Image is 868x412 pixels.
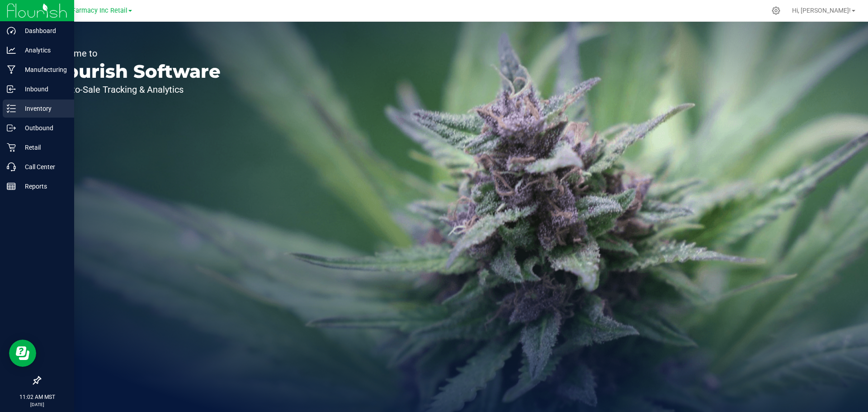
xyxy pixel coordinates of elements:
[49,85,221,94] p: Seed-to-Sale Tracking & Analytics
[16,64,70,75] p: Manufacturing
[7,26,16,35] inline-svg: Dashboard
[49,49,221,58] p: Welcome to
[7,65,16,74] inline-svg: Manufacturing
[16,45,70,56] p: Analytics
[7,162,16,171] inline-svg: Call Center
[16,161,70,172] p: Call Center
[4,401,70,408] p: [DATE]
[16,103,70,114] p: Inventory
[770,6,782,15] div: Manage settings
[4,393,70,401] p: 11:02 AM MST
[792,7,851,14] span: Hi, [PERSON_NAME]!
[7,46,16,55] inline-svg: Analytics
[7,123,16,133] inline-svg: Outbound
[16,181,70,192] p: Reports
[9,340,36,367] iframe: Resource center
[49,62,221,81] p: Flourish Software
[53,7,127,14] span: Globe Farmacy Inc Retail
[7,85,16,94] inline-svg: Inbound
[16,84,70,95] p: Inbound
[16,123,70,133] p: Outbound
[7,182,16,191] inline-svg: Reports
[16,142,70,153] p: Retail
[7,143,16,152] inline-svg: Retail
[16,25,70,36] p: Dashboard
[7,104,16,113] inline-svg: Inventory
